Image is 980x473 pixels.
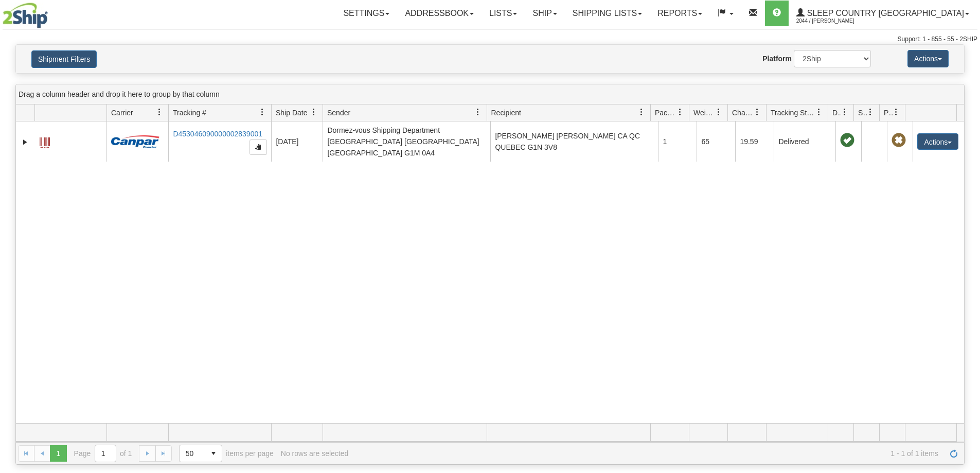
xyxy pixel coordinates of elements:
td: Delivered [774,121,835,162]
span: Recipient [491,108,521,118]
a: D453046090000002839001 [173,130,262,138]
a: Shipping lists [565,1,650,26]
button: Actions [907,50,949,67]
a: Refresh [946,445,962,462]
a: Lists [482,1,525,26]
a: Tracking Status filter column settings [810,103,828,121]
td: Dormez-vous Shipping Department [GEOGRAPHIC_DATA] [GEOGRAPHIC_DATA] [GEOGRAPHIC_DATA] G1M 0A4 [323,121,490,162]
button: Actions [917,133,958,150]
a: Addressbook [397,1,482,26]
span: Pickup Not Assigned [892,133,906,148]
div: No rows are selected [281,449,349,458]
span: Sleep Country [GEOGRAPHIC_DATA] [805,9,964,17]
input: Page 1 [95,445,116,462]
div: grid grouping header [16,84,964,104]
a: Carrier filter column settings [151,103,168,121]
a: Ship [525,1,564,26]
td: 19.59 [735,121,774,162]
a: Sleep Country [GEOGRAPHIC_DATA] 2044 / [PERSON_NAME] [789,1,977,26]
img: logo2044.jpg [3,3,48,28]
iframe: chat widget [956,184,979,289]
a: Weight filter column settings [710,103,727,121]
span: On time [840,133,854,148]
a: Charge filter column settings [749,103,766,121]
span: Weight [693,108,715,118]
a: Tracking # filter column settings [254,103,271,121]
button: Copy to clipboard [250,139,267,155]
a: Delivery Status filter column settings [836,103,853,121]
a: Label [40,133,50,149]
a: Sender filter column settings [469,103,487,121]
div: Support: 1 - 855 - 55 - 2SHIP [3,35,977,44]
td: 65 [697,121,735,162]
span: select [205,445,222,462]
td: [PERSON_NAME] [PERSON_NAME] CA QC QUEBEC G1N 3V8 [490,121,658,162]
td: [DATE] [271,121,323,162]
label: Platform [762,54,792,64]
span: Pickup Status [884,108,893,118]
span: Shipment Issues [858,108,867,118]
span: Page 1 [50,445,66,462]
span: Tracking Status [771,108,815,118]
span: items per page [179,445,274,462]
a: Ship Date filter column settings [305,103,323,121]
a: Reports [650,1,710,26]
span: Tracking # [173,108,206,118]
span: 2044 / [PERSON_NAME] [796,16,874,26]
a: Pickup Status filter column settings [887,103,905,121]
a: Shipment Issues filter column settings [862,103,879,121]
span: Charge [732,108,754,118]
img: 14 - Canpar [111,135,159,148]
span: Carrier [111,108,133,118]
a: Expand [20,137,30,147]
span: Packages [655,108,676,118]
button: Shipment Filters [31,50,97,68]
span: Page of 1 [74,445,132,462]
span: 50 [186,448,199,459]
span: 1 - 1 of 1 items [355,449,938,458]
span: Ship Date [276,108,307,118]
a: Packages filter column settings [671,103,689,121]
a: Recipient filter column settings [633,103,650,121]
span: Sender [327,108,350,118]
span: Page sizes drop down [179,445,222,462]
td: 1 [658,121,697,162]
span: Delivery Status [832,108,841,118]
a: Settings [335,1,397,26]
